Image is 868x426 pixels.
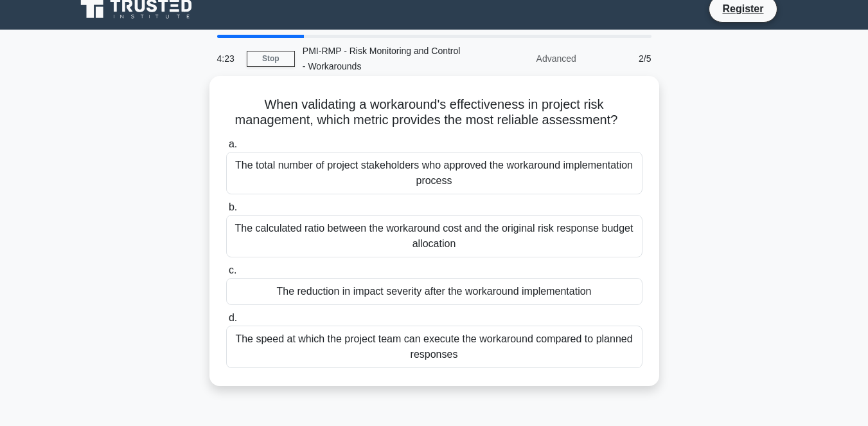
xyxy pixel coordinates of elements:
[229,138,237,149] span: a.
[226,152,642,194] div: The total number of project stakeholders who approved the workaround implementation process
[714,1,771,17] a: Register
[229,201,237,212] span: b.
[247,51,295,67] a: Stop
[295,38,472,79] div: PMI-RMP - Risk Monitoring and Control - Workarounds
[229,264,236,275] span: c.
[226,278,642,305] div: The reduction in impact severity after the workaround implementation
[229,312,237,323] span: d.
[472,46,584,71] div: Advanced
[584,46,659,71] div: 2/5
[226,326,642,368] div: The speed at which the project team can execute the workaround compared to planned responses
[209,46,247,71] div: 4:23
[225,97,644,129] h5: When validating a workaround's effectiveness in project risk management, which metric provides th...
[226,215,642,257] div: The calculated ratio between the workaround cost and the original risk response budget allocation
